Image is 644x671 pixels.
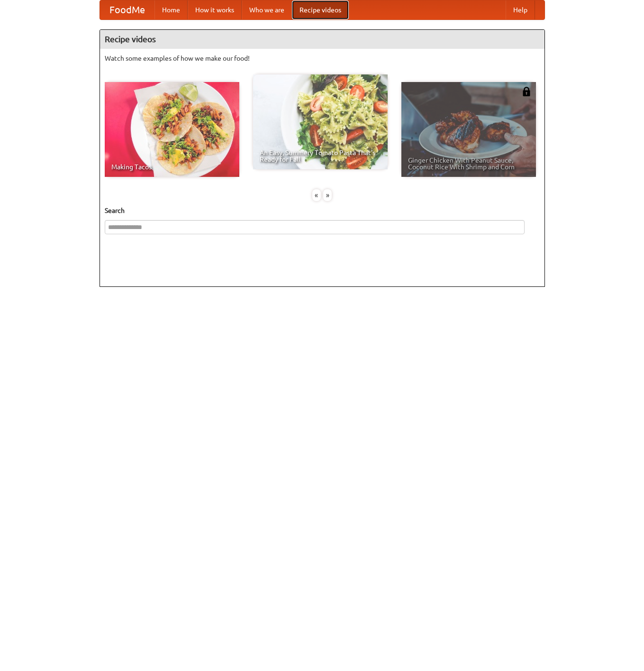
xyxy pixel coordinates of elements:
p: Watch some examples of how we make our food! [105,54,540,63]
a: Making Tacos [105,82,239,177]
a: Recipe videos [292,0,349,19]
a: FoodMe [100,0,154,19]
h4: Recipe videos [100,30,544,49]
a: Who we are [242,0,292,19]
div: « [312,189,321,201]
a: An Easy, Summery Tomato Pasta That's Ready for Fall [253,74,388,169]
span: Making Tacos [111,164,233,170]
a: Home [154,0,188,19]
div: » [323,189,332,201]
img: 483408.png [522,87,531,96]
a: How it works [188,0,242,19]
a: Help [506,0,535,19]
span: An Easy, Summery Tomato Pasta That's Ready for Fall [260,149,381,163]
h5: Search [105,206,540,215]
